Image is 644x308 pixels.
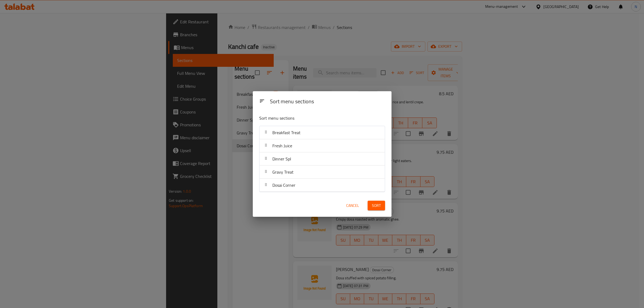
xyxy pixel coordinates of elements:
[272,181,295,189] span: Dosai Corner
[368,201,385,211] button: Sort
[259,126,385,139] div: Breakfast Treat
[272,142,292,150] span: Fresh Juice
[259,139,385,152] div: Fresh Juice
[344,201,361,211] button: Cancel
[259,115,359,122] p: Sort menu sections
[372,202,381,209] span: Sort
[259,152,385,166] div: Dinner Spl
[268,96,387,108] div: Sort menu sections
[272,155,291,163] span: Dinner Spl
[259,166,385,179] div: Gravy Treat
[272,168,294,176] span: Gravy Treat
[346,202,359,209] span: Cancel
[259,179,385,192] div: Dosai Corner
[272,129,301,137] span: Breakfast Treat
